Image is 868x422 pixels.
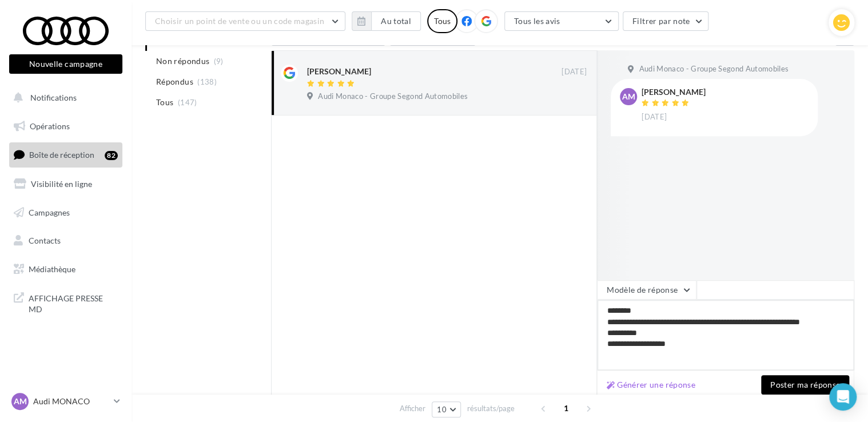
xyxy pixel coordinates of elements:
div: [PERSON_NAME] [307,66,371,77]
button: Au total [352,11,421,31]
span: [DATE] [562,67,587,77]
span: Campagnes [29,207,70,217]
button: Au total [371,11,421,31]
button: Notifications [7,86,120,110]
button: Tous les avis [504,11,619,31]
span: 1 [557,399,575,417]
span: Répondus [156,76,193,87]
span: (138) [197,77,217,86]
button: Générer une réponse [602,378,700,392]
span: Tous les avis [514,16,560,26]
a: Visibilité en ligne [7,172,125,196]
span: (9) [214,57,224,66]
span: résultats/page [467,403,515,414]
span: Visibilité en ligne [31,179,92,189]
span: Boîte de réception [29,150,94,160]
span: Choisir un point de vente ou un code magasin [155,16,324,26]
a: Opérations [7,114,125,138]
button: Modèle de réponse [597,280,696,300]
span: Médiathèque [29,264,75,274]
button: Poster ma réponse [761,375,849,395]
p: Audi MONACO [33,396,109,407]
span: (147) [178,98,197,107]
span: AM [14,396,27,407]
a: AM Audi MONACO [9,391,122,412]
span: Tous [156,97,173,108]
div: 82 [105,151,118,160]
span: Audi Monaco - Groupe Segond Automobiles [318,91,468,102]
button: 10 [432,401,461,417]
a: AFFICHAGE PRESSE MD [7,286,125,320]
div: [PERSON_NAME] [642,88,706,96]
a: Boîte de réception82 [7,142,125,167]
span: 10 [437,405,447,414]
button: Choisir un point de vente ou un code magasin [145,11,345,31]
div: Open Intercom Messenger [829,383,857,411]
span: AM [622,91,635,102]
span: [DATE] [642,112,667,122]
span: AFFICHAGE PRESSE MD [29,290,118,315]
a: Campagnes [7,201,125,225]
span: Audi Monaco - Groupe Segond Automobiles [639,64,789,74]
span: Afficher [400,403,425,414]
button: Filtrer par note [623,11,709,31]
span: Contacts [29,236,61,245]
span: Opérations [30,121,70,131]
a: Contacts [7,229,125,253]
button: Nouvelle campagne [9,54,122,74]
a: Médiathèque [7,257,125,281]
div: Tous [427,9,457,33]
span: Notifications [30,93,77,102]
span: Non répondus [156,55,209,67]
